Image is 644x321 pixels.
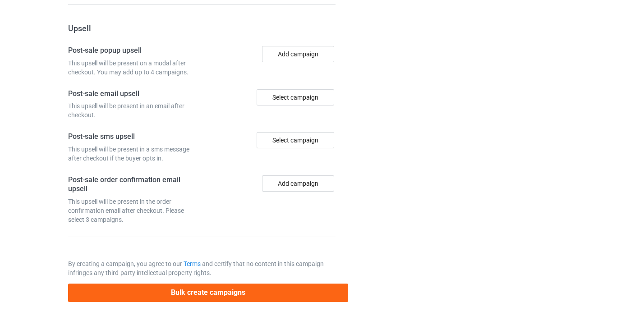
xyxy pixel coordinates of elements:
div: This upsell will be present in the order confirmation email after checkout. Please select 3 campa... [68,197,199,224]
h4: Post-sale popup upsell [68,46,199,55]
h3: Upsell [68,23,336,33]
div: This upsell will be present in a sms message after checkout if the buyer opts in. [68,145,199,163]
h4: Post-sale order confirmation email upsell [68,175,199,194]
p: By creating a campaign, you agree to our and certify that no content in this campaign infringes a... [68,259,336,277]
div: This upsell will be present on a modal after checkout. You may add up to 4 campaigns. [68,59,199,77]
div: This upsell will be present in an email after checkout. [68,101,199,119]
h4: Post-sale sms upsell [68,132,199,142]
button: Add campaign [262,46,334,62]
h4: Post-sale email upsell [68,89,199,99]
button: Add campaign [262,175,334,192]
div: Select campaign [257,89,334,105]
div: Select campaign [257,132,334,148]
a: Terms [184,260,201,267]
button: Bulk create campaigns [68,284,349,302]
